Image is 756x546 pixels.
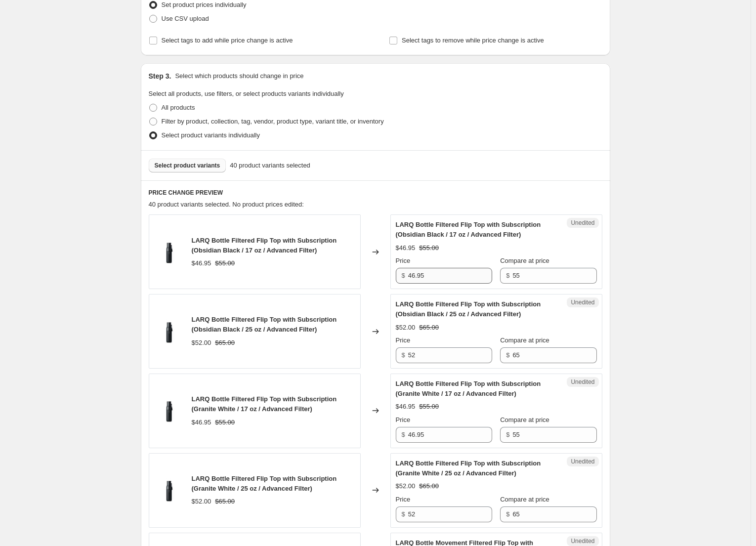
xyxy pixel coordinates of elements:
[402,351,405,359] span: $
[396,402,416,412] div: $46.95
[149,189,602,197] h6: PRICE CHANGE PREVIEW
[396,323,416,333] div: $52.00
[419,243,439,253] strike: $55.00
[162,37,293,44] span: Select tags to add while price change is active
[215,258,235,268] strike: $55.00
[500,496,549,503] span: Compare at price
[175,71,303,81] p: Select which products should change in price
[192,475,337,492] span: LARQ Bottle Filtered Flip Top with Subscription (Granite White / 25 oz / Advanced Filter)
[506,272,509,279] span: $
[215,497,235,506] strike: $65.00
[192,316,337,333] span: LARQ Bottle Filtered Flip Top with Subscription (Obsidian Black / 25 oz / Advanced Filter)
[571,378,594,386] span: Unedited
[396,481,416,491] div: $52.00
[149,201,304,208] span: 40 product variants selected. No product prices edited:
[419,323,439,333] strike: $65.00
[500,416,549,423] span: Compare at price
[154,396,184,425] img: BFDOB050A-1_070df1aa-b35e-41bd-a517-1987bd0e018a_80x.jpg
[396,496,411,503] span: Price
[500,336,549,344] span: Compare at price
[419,481,439,491] strike: $65.00
[162,15,209,22] span: Use CSV upload
[402,37,544,44] span: Select tags to remove while price change is active
[154,317,184,346] img: BFDOB050A-1_070df1aa-b35e-41bd-a517-1987bd0e018a_80x.jpg
[192,338,211,348] div: $52.00
[396,380,541,397] span: LARQ Bottle Filtered Flip Top with Subscription (Granite White / 17 oz / Advanced Filter)
[192,395,337,413] span: LARQ Bottle Filtered Flip Top with Subscription (Granite White / 17 oz / Advanced Filter)
[571,458,594,465] span: Unedited
[396,300,541,318] span: LARQ Bottle Filtered Flip Top with Subscription (Obsidian Black / 25 oz / Advanced Filter)
[500,257,549,264] span: Compare at price
[419,402,439,412] strike: $55.00
[149,159,226,172] button: Select product variants
[154,237,184,267] img: BFDOB050A-1_070df1aa-b35e-41bd-a517-1987bd0e018a_80x.jpg
[402,510,405,518] span: $
[396,336,411,344] span: Price
[506,351,509,359] span: $
[396,243,416,253] div: $46.95
[192,258,211,268] div: $46.95
[192,237,337,254] span: LARQ Bottle Filtered Flip Top with Subscription (Obsidian Black / 17 oz / Advanced Filter)
[149,71,171,81] h2: Step 3.
[506,431,509,438] span: $
[396,221,541,238] span: LARQ Bottle Filtered Flip Top with Subscription (Obsidian Black / 17 oz / Advanced Filter)
[506,510,509,518] span: $
[162,131,260,139] span: Select product variants individually
[396,460,541,477] span: LARQ Bottle Filtered Flip Top with Subscription (Granite White / 25 oz / Advanced Filter)
[162,1,247,8] span: Set product prices individually
[215,338,235,348] strike: $65.00
[162,104,195,111] span: All products
[215,418,235,427] strike: $55.00
[396,257,411,264] span: Price
[402,431,405,438] span: $
[192,418,211,427] div: $46.95
[396,416,411,423] span: Price
[162,118,384,125] span: Filter by product, collection, tag, vendor, product type, variant title, or inventory
[571,298,594,306] span: Unedited
[155,162,220,169] span: Select product variants
[149,90,344,97] span: Select all products, use filters, or select products variants individually
[230,161,310,170] span: 40 product variants selected
[571,537,594,545] span: Unedited
[402,272,405,279] span: $
[571,219,594,227] span: Unedited
[192,497,211,506] div: $52.00
[154,475,184,505] img: BFDOB050A-1_070df1aa-b35e-41bd-a517-1987bd0e018a_80x.jpg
